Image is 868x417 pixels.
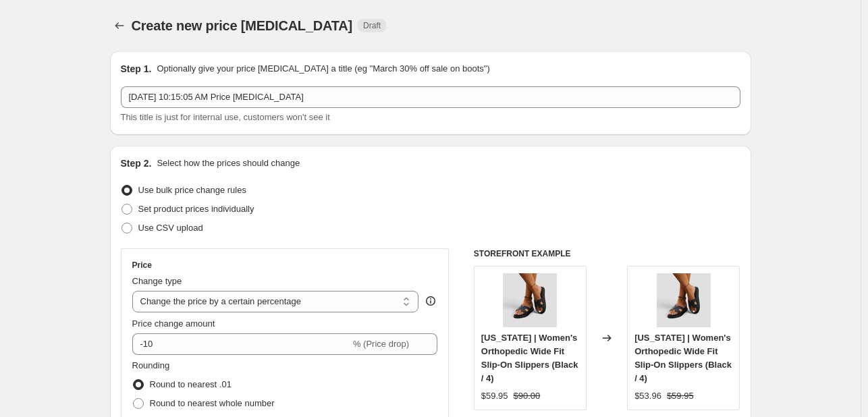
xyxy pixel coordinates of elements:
[132,318,215,329] span: Price change amount
[132,333,350,355] input: -15
[138,185,246,195] span: Use bulk price change rules
[150,398,275,408] span: Round to nearest whole number
[481,333,578,383] span: [US_STATE] | Women's Orthopedic Wide Fit Slip-On Slippers (Black / 4)
[121,157,152,170] h2: Step 2.
[474,248,740,259] h6: STOREFRONT EXAMPLE
[657,273,711,327] img: imgi_76_strazoro-slip-on-sandals-with-cushioned-sole-and-wide-fit-design-women_2_1_-Photoroom_80x...
[132,360,170,370] span: Rounding
[150,379,232,389] span: Round to nearest .01
[157,157,300,170] p: Select how the prices should change
[132,260,152,271] h3: Price
[634,333,732,383] span: [US_STATE] | Women's Orthopedic Wide Fit Slip-On Slippers (Black / 4)
[121,62,152,76] h2: Step 1.
[363,20,381,31] span: Draft
[121,112,330,122] span: This title is just for internal use, customers won't see it
[138,223,203,233] span: Use CSV upload
[132,18,353,33] span: Create new price [MEDICAL_DATA]
[481,389,508,403] div: $59.95
[110,16,129,35] button: Price change jobs
[138,204,254,214] span: Set product prices individually
[514,389,541,403] strike: $90.00
[424,294,437,308] div: help
[503,273,557,327] img: imgi_76_strazoro-slip-on-sandals-with-cushioned-sole-and-wide-fit-design-women_2_1_-Photoroom_80x...
[157,62,489,76] p: Optionally give your price [MEDICAL_DATA] a title (eg "March 30% off sale on boots")
[121,86,740,108] input: 30% off holiday sale
[353,339,409,349] span: % (Price drop)
[634,389,661,403] div: $53.96
[132,276,182,286] span: Change type
[667,389,694,403] strike: $59.95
